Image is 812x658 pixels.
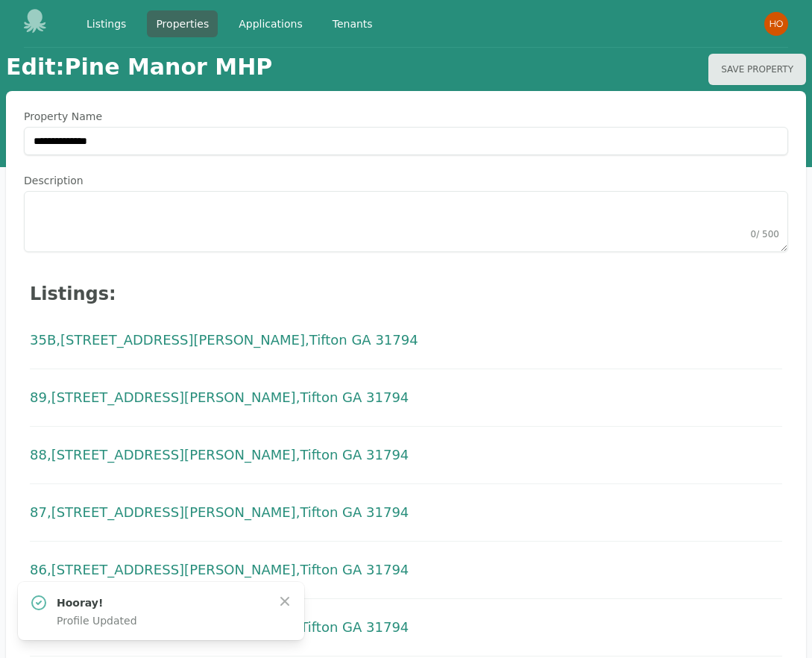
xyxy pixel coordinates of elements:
[324,10,382,37] a: Tenants
[24,173,788,188] label: Description
[30,387,409,408] span: 89, [STREET_ADDRESS][PERSON_NAME] ,
[24,109,788,124] label: Property Name
[57,613,265,628] p: Profile Updated
[30,330,418,351] span: 35B, [STREET_ADDRESS][PERSON_NAME] ,
[6,54,272,85] h1: Edit : Pine Manor MHP
[30,502,409,523] a: 87,[STREET_ADDRESS][PERSON_NAME],Tifton GA 31794
[30,502,409,523] span: 87, [STREET_ADDRESS][PERSON_NAME] ,
[30,330,418,351] a: 35B,[STREET_ADDRESS][PERSON_NAME],Tifton GA 31794
[748,222,782,246] div: 0 / 500
[300,560,409,580] span: Tifton GA 31794
[30,560,409,580] a: 86,[STREET_ADDRESS][PERSON_NAME],Tifton GA 31794
[30,282,782,306] h1: Listings:
[30,445,409,466] span: 88, [STREET_ADDRESS][PERSON_NAME] ,
[30,445,409,466] a: 88,[STREET_ADDRESS][PERSON_NAME],Tifton GA 31794
[309,330,418,351] span: Tifton GA 31794
[300,387,409,408] span: Tifton GA 31794
[78,10,135,37] a: Listings
[300,617,409,638] span: Tifton GA 31794
[30,387,409,408] a: 89,[STREET_ADDRESS][PERSON_NAME],Tifton GA 31794
[230,10,312,37] a: Applications
[147,10,218,37] a: Properties
[300,445,409,466] span: Tifton GA 31794
[30,560,409,580] span: 86, [STREET_ADDRESS][PERSON_NAME] ,
[57,595,265,610] p: Hooray!
[708,54,806,85] button: Save Property
[300,502,409,523] span: Tifton GA 31794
